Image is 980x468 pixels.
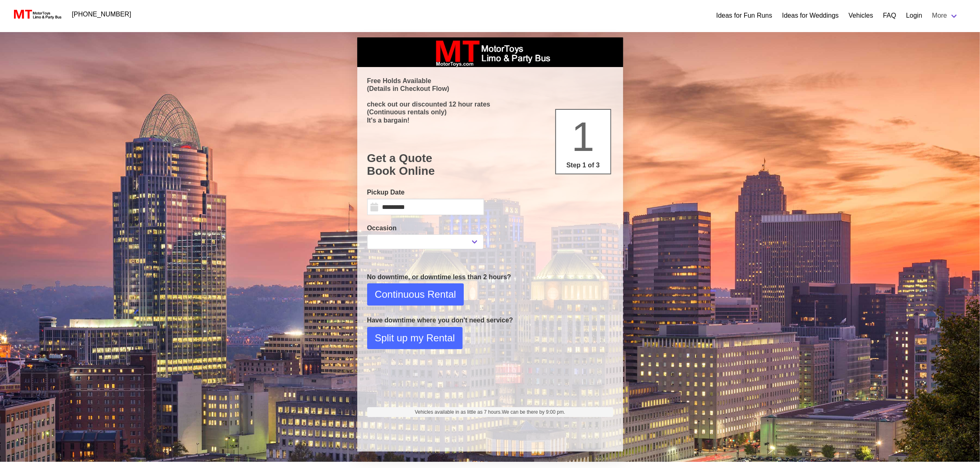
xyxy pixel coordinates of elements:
p: (Continuous rentals only) [367,108,613,116]
p: Step 1 of 3 [559,160,607,170]
button: Continuous Rental [367,283,464,306]
img: MotorToys Logo [12,9,62,20]
span: Continuous Rental [375,287,456,302]
p: Free Holds Available [367,77,613,85]
span: 1 [572,114,595,160]
a: Login [906,11,922,21]
label: Pickup Date [367,188,484,197]
h1: Get a Quote Book Online [367,152,613,178]
span: We can be there by 9:00 pm. [502,409,565,415]
a: More [927,7,964,24]
a: FAQ [883,11,896,21]
img: box_logo_brand.jpeg [428,37,552,67]
p: No downtime, or downtime less than 2 hours? [367,272,613,282]
p: Have downtime where you don't need service? [367,315,613,325]
a: Ideas for Fun Runs [716,11,772,21]
p: It's a bargain! [367,116,613,124]
a: Vehicles [849,11,873,21]
label: Occasion [367,223,484,233]
span: Vehicles available in as little as 7 hours. [415,408,565,416]
span: Split up my Rental [375,331,455,345]
p: check out our discounted 12 hour rates [367,100,613,108]
p: (Details in Checkout Flow) [367,85,613,93]
a: [PHONE_NUMBER] [67,6,136,23]
button: Split up my Rental [367,327,463,349]
a: Ideas for Weddings [782,11,839,21]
